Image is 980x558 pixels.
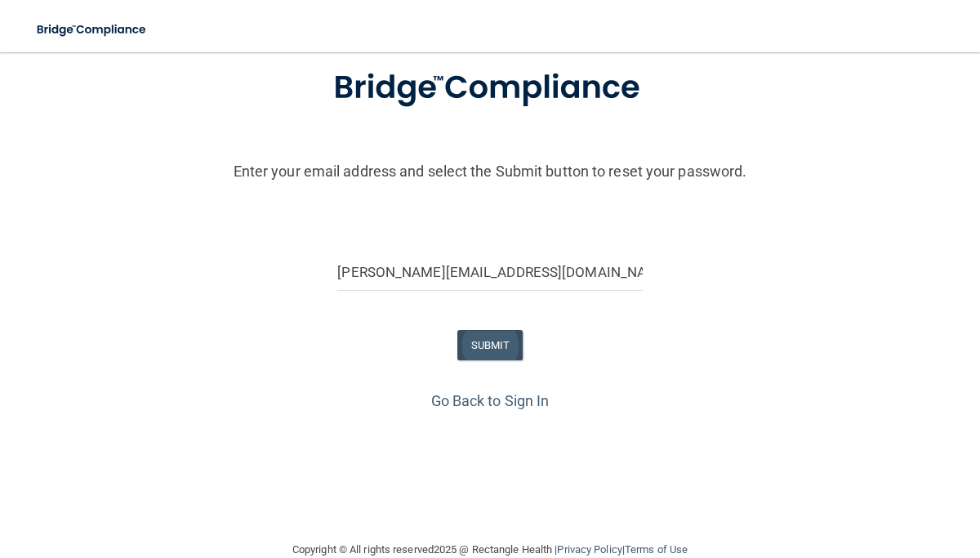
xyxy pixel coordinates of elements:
a: Terms of Use [625,543,688,556]
img: bridge_compliance_login_screen.278c3ca4.svg [300,46,680,131]
a: Privacy Policy [557,543,621,556]
input: Email [337,254,642,291]
img: bridge_compliance_login_screen.278c3ca4.svg [24,13,160,47]
button: SUBMIT [457,330,523,360]
a: Go Back to Sign In [431,392,550,409]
